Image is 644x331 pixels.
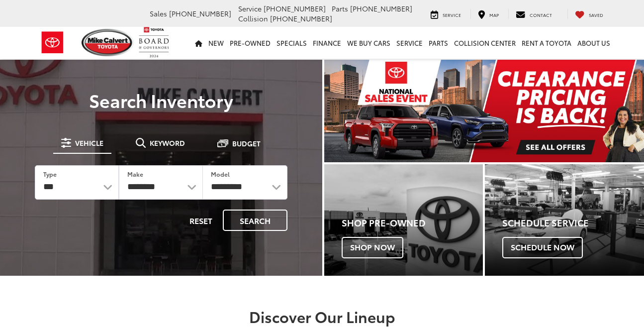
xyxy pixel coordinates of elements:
[589,11,603,18] span: Saved
[324,164,483,276] a: Shop Pre-Owned Shop Now
[342,218,483,228] h4: Shop Pre-Owned
[423,9,468,19] a: Service
[451,27,519,59] a: Collision Center
[150,139,185,146] span: Keyword
[508,9,559,19] a: Contact
[344,27,393,59] a: WE BUY CARS
[342,237,403,258] span: Shop Now
[502,237,583,258] span: Schedule Now
[238,3,262,13] span: Service
[39,308,606,325] h2: Discover Our Lineup
[21,90,301,110] h3: Search Inventory
[127,170,143,178] label: Make
[470,9,506,19] a: Map
[574,27,613,59] a: About Us
[310,27,344,59] a: Finance
[324,164,483,276] div: Toyota
[485,164,644,276] a: Schedule Service Schedule Now
[426,27,451,59] a: Parts
[274,27,310,59] a: Specials
[350,3,412,13] span: [PHONE_NUMBER]
[270,13,332,23] span: [PHONE_NUMBER]
[223,210,287,231] button: Search
[205,27,227,59] a: New
[232,140,261,147] span: Budget
[82,29,134,56] img: Mike Calvert Toyota
[567,9,611,19] a: My Saved Vehicles
[75,139,103,146] span: Vehicle
[332,3,348,13] span: Parts
[519,27,574,59] a: Rent a Toyota
[530,11,552,18] span: Contact
[43,170,57,178] label: Type
[393,27,426,59] a: Service
[211,170,230,178] label: Model
[192,27,205,59] a: Home
[169,8,231,18] span: [PHONE_NUMBER]
[489,11,499,18] span: Map
[485,164,644,276] div: Toyota
[227,27,274,59] a: Pre-Owned
[181,210,221,231] button: Reset
[34,26,71,59] img: Toyota
[264,3,326,13] span: [PHONE_NUMBER]
[443,11,461,18] span: Service
[238,13,268,23] span: Collision
[502,218,644,228] h4: Schedule Service
[150,8,167,18] span: Sales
